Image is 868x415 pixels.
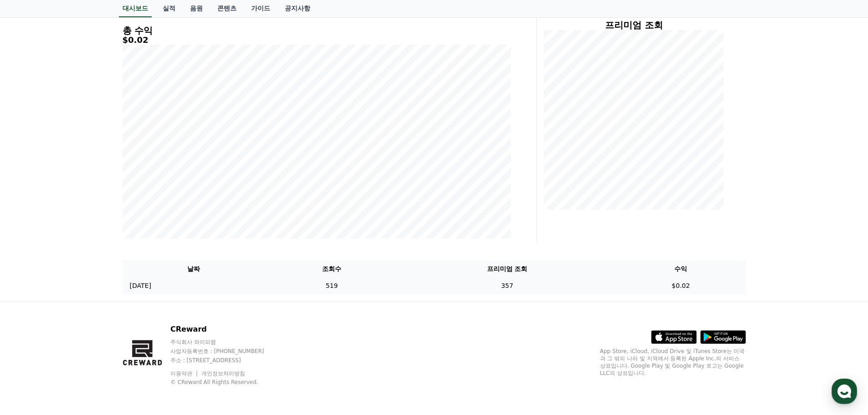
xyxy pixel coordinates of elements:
td: 519 [265,277,398,294]
p: CReward [170,324,282,335]
th: 수익 [616,261,746,277]
p: 주식회사 와이피랩 [170,338,282,346]
a: 대화 [60,289,118,312]
a: 홈 [3,289,60,312]
h5: $0.02 [123,36,511,45]
p: 사업자등록번호 : [PHONE_NUMBER] [170,348,282,355]
h4: 프리미엄 조회 [544,20,724,30]
th: 조회수 [265,261,398,277]
p: © CReward All Rights Reserved. [170,379,282,386]
h4: 총 수익 [123,26,511,36]
td: $0.02 [616,277,746,294]
th: 프리미엄 조회 [398,261,616,277]
a: 설정 [118,289,175,312]
p: [DATE] [130,281,151,291]
p: 주소 : [STREET_ADDRESS] [170,357,282,364]
span: 홈 [29,302,34,310]
a: 개인정보처리방침 [201,370,245,377]
a: 이용약관 [170,370,199,377]
td: 357 [398,277,616,294]
th: 날짜 [123,261,265,277]
p: App Store, iCloud, iCloud Drive 및 iTunes Store는 미국과 그 밖의 나라 및 지역에서 등록된 Apple Inc.의 서비스 상표입니다. Goo... [600,348,746,377]
span: 설정 [141,302,152,310]
span: 대화 [83,303,94,310]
